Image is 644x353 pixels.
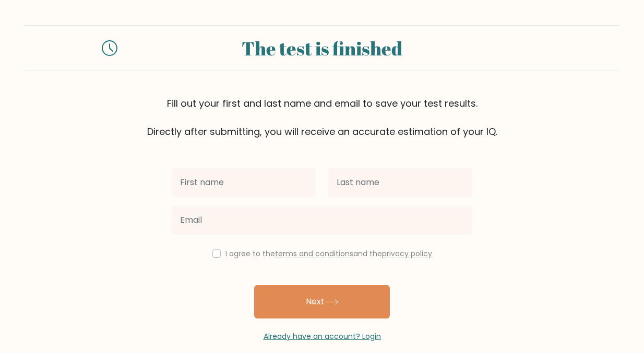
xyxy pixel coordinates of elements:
a: Already have an account? Login [264,331,381,341]
a: privacy policy [382,248,432,259]
button: Next [254,285,390,318]
label: I agree to the and the [225,248,432,259]
div: The test is finished [130,34,514,62]
input: Email [172,206,472,235]
a: terms and conditions [275,248,353,259]
div: Fill out your first and last name and email to save your test results. Directly after submitting,... [25,96,619,139]
input: First name [172,168,316,197]
input: Last name [328,168,472,197]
